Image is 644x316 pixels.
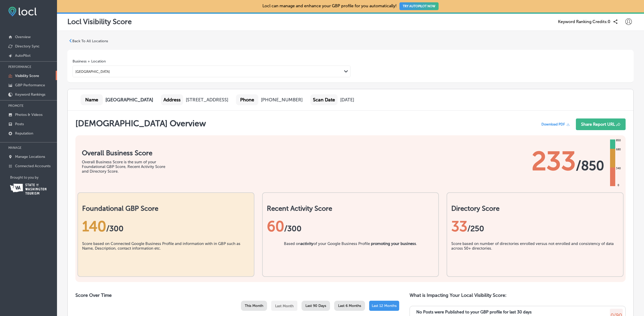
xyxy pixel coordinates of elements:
[340,97,354,103] div: [DATE]
[15,164,51,168] p: Connected Accounts
[467,224,484,233] span: /250
[305,304,326,308] span: Last 90 Days
[532,146,576,177] span: 233
[372,304,397,308] span: Last 12 Months
[15,53,31,58] p: AutoPilot
[82,160,173,174] div: Overall Business Score is the sum of your Foundational GBP Score, Recent Activity Score and Direc...
[615,148,622,152] div: 680
[267,205,434,213] h2: Recent Activity Score
[284,224,302,233] span: /300
[371,241,416,246] b: promoting your business
[451,241,619,267] div: Score based on number of directories enrolled versus not enrolled and consistency of data across ...
[558,19,610,24] span: Keyword Ranking Credits: 0
[82,218,250,235] div: 140
[451,218,619,235] div: 33
[261,97,303,103] div: [PHONE_NUMBER]
[72,39,108,43] p: Back To All Locations
[15,92,45,97] p: Keyword Rankings
[15,83,45,87] p: GBP Performance
[15,131,33,136] p: Reputation
[75,118,206,133] h1: [DEMOGRAPHIC_DATA] Overview
[576,158,604,173] span: / 850
[541,122,565,126] span: Download PDF
[399,2,439,10] button: TRY AUTOPILOT NOW
[10,175,57,179] p: Brought to you by
[75,292,399,298] h2: Score Over Time
[338,304,361,308] span: Last 6 Months
[236,94,258,105] div: Phone
[67,17,132,26] p: Locl Visibility Score
[106,224,124,233] span: / 300
[310,94,338,105] div: Scan Date
[10,184,46,195] img: Washington Tourism
[8,7,37,16] img: fda3e92497d09a02dc62c9cd864e3231.png
[245,304,263,308] span: This Month
[82,205,250,213] h2: Foundational GBP Score
[161,94,183,105] div: Address
[15,35,31,39] p: Overview
[105,97,153,103] b: [GEOGRAPHIC_DATA]
[82,149,173,157] h1: Overall Business Score
[15,122,24,126] p: Posts
[73,59,106,64] label: Business + Location
[81,94,103,105] div: Name
[284,241,417,267] div: Based on of your Google Business Profile .
[275,304,294,308] span: Last Month
[15,113,42,117] p: Photos & Videos
[75,69,110,73] div: [GEOGRAPHIC_DATA]
[615,138,622,143] div: 850
[267,218,434,235] div: 60
[416,310,532,314] p: No Posts were Published to your GBP profile for last 30 days
[451,205,619,213] h2: Directory Score
[15,74,39,78] p: Visibility Score
[576,118,626,130] button: Share Report URL
[15,44,40,48] p: Directory Sync
[186,97,228,103] div: [STREET_ADDRESS]
[15,155,45,159] p: Manage Locations
[410,292,626,298] h2: What is Impacting Your Local Visibility Score:
[300,241,313,246] b: activity
[615,166,622,171] div: 340
[82,241,250,267] div: Score based on Connected Google Business Profile and information with in GBP such as Name, Descri...
[617,183,620,187] div: 0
